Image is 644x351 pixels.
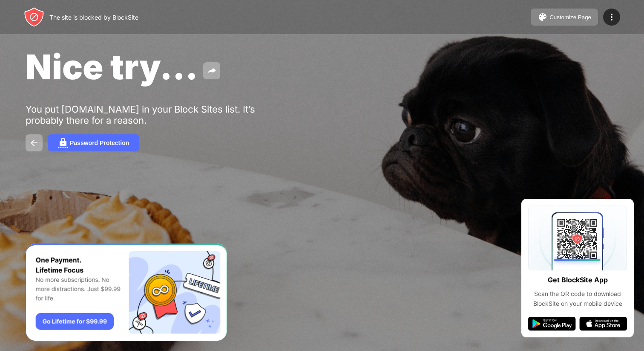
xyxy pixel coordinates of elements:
[607,12,617,22] img: menu-icon.svg
[70,139,129,146] div: Password Protection
[207,66,217,76] img: share.svg
[528,317,576,331] img: google-play.svg
[538,12,548,22] img: pallet.svg
[528,206,627,270] img: qrcode.svg
[531,9,598,26] button: Customize Page
[26,46,198,87] span: Nice try...
[548,274,608,286] div: Get BlockSite App
[48,134,139,151] button: Password Protection
[24,7,44,27] img: header-logo.svg
[528,289,627,308] div: Scan the QR code to download BlockSite on your mobile device
[579,317,627,331] img: app-store.svg
[549,14,591,20] div: Customize Page
[58,138,68,148] img: password.svg
[49,14,138,21] div: The site is blocked by BlockSite
[29,138,39,148] img: back.svg
[26,244,227,341] iframe: Banner
[26,104,289,126] div: You put [DOMAIN_NAME] in your Block Sites list. It’s probably there for a reason.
